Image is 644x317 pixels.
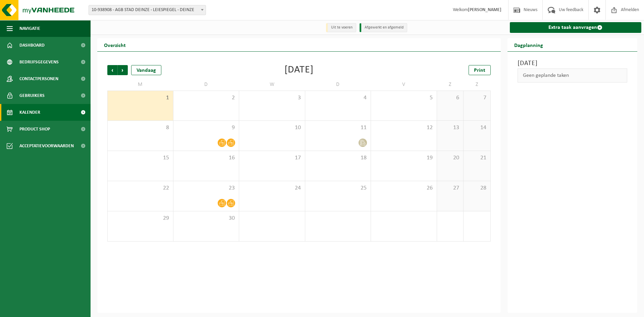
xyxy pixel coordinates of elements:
[464,78,490,91] td: Z
[19,104,40,121] span: Kalender
[474,68,485,73] span: Print
[239,78,305,91] td: W
[440,184,460,192] span: 27
[19,54,59,70] span: Bedrijfsgegevens
[284,65,314,75] div: [DATE]
[309,184,368,192] span: 25
[19,20,40,37] span: Navigatie
[467,124,487,131] span: 14
[111,124,170,131] span: 8
[467,184,487,192] span: 28
[440,124,460,131] span: 13
[243,94,302,102] span: 3
[467,94,487,102] span: 7
[467,154,487,162] span: 21
[111,184,170,192] span: 22
[89,5,206,15] span: 10-938908 - AGB STAD DEINZE - LEIESPIEGEL - DEINZE
[326,23,356,32] li: Uit te voeren
[518,58,628,68] h3: [DATE]
[305,78,371,91] td: D
[177,94,236,102] span: 2
[371,78,437,91] td: V
[518,68,628,83] div: Geen geplande taken
[107,78,173,91] td: M
[177,124,236,131] span: 9
[440,94,460,102] span: 6
[89,5,206,15] span: 10-938908 - AGB STAD DEINZE - LEIESPIEGEL - DEINZE
[131,65,161,75] div: Vandaag
[309,154,368,162] span: 18
[243,124,302,131] span: 10
[177,215,236,222] span: 30
[19,37,45,54] span: Dashboard
[111,154,170,162] span: 15
[468,7,501,12] strong: [PERSON_NAME]
[507,38,550,51] h2: Dagplanning
[243,184,302,192] span: 24
[177,184,236,192] span: 23
[107,65,117,75] span: Vorige
[111,94,170,102] span: 1
[440,154,460,162] span: 20
[177,154,236,162] span: 16
[374,94,433,102] span: 5
[111,215,170,222] span: 29
[510,22,642,33] a: Extra taak aanvragen
[437,78,464,91] td: Z
[19,87,45,104] span: Gebruikers
[374,124,433,131] span: 12
[469,65,491,75] a: Print
[19,138,74,154] span: Acceptatievoorwaarden
[173,78,239,91] td: D
[360,23,407,32] li: Afgewerkt en afgemeld
[309,94,368,102] span: 4
[243,154,302,162] span: 17
[97,38,132,51] h2: Overzicht
[374,184,433,192] span: 26
[19,70,58,87] span: Contactpersonen
[374,154,433,162] span: 19
[118,65,128,75] span: Volgende
[19,121,50,138] span: Product Shop
[309,124,368,131] span: 11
